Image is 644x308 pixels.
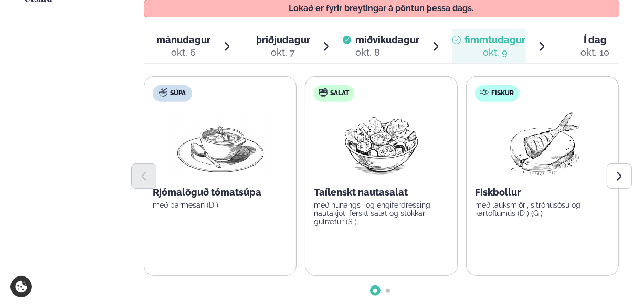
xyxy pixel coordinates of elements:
p: með hunangs- og engiferdressing, nautakjöt, ferskt salat og stökkar gulrætur (S ) [314,201,449,226]
img: fish.svg [480,88,489,97]
img: salad.svg [319,88,328,97]
p: Rjómalöguð tómatsúpa [153,186,288,199]
img: Soup.png [174,110,267,178]
button: Previous slide [131,163,156,189]
div: okt. 8 [355,46,419,59]
span: Go to slide 1 [373,289,377,293]
span: Fiskur [491,89,514,98]
p: Fiskbollur [475,186,610,199]
a: Cookie settings [10,276,32,297]
p: Taílenskt nautasalat [314,186,449,199]
img: Salad.png [335,110,428,178]
p: með lauksmjöri, sítrónusósu og kartöflumús (D ) (G ) [475,201,610,218]
p: Lokað er fyrir breytingar á pöntun þessa dags. [155,4,608,13]
span: fimmtudagur [465,34,526,45]
span: miðvikudagur [355,34,419,45]
img: Fish.png [497,110,589,178]
div: okt. 9 [465,46,526,59]
div: okt. 10 [580,46,609,59]
p: með parmesan (D ) [153,201,288,209]
span: Salat [330,89,349,98]
span: Í dag [580,34,609,46]
span: Go to slide 2 [386,289,390,293]
span: mánudagur [156,34,210,45]
span: Súpa [170,89,186,98]
div: okt. 6 [156,46,210,59]
div: okt. 7 [256,46,310,59]
img: soup.svg [159,88,167,97]
span: þriðjudagur [256,34,310,45]
button: Next slide [607,163,632,189]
